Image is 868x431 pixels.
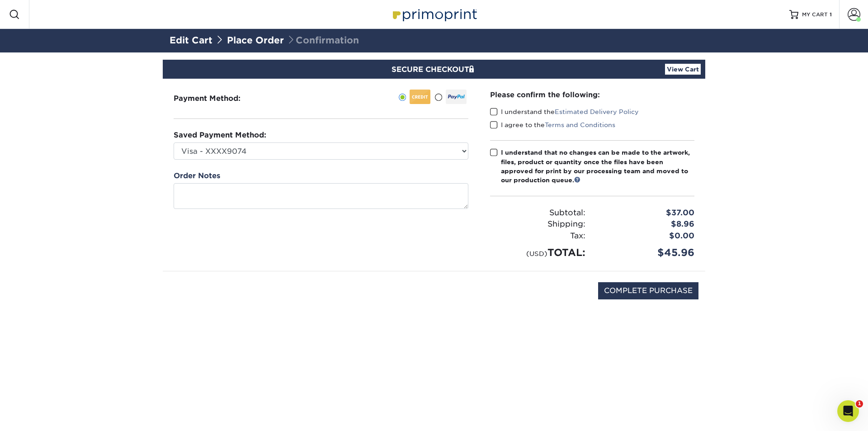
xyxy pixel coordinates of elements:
[837,400,859,422] iframe: Intercom live chat
[287,35,359,46] span: Confirmation
[592,218,701,230] div: $8.96
[501,148,694,185] div: I understand that no changes can be made to the artwork, files, product or quantity once the file...
[526,250,547,257] small: (USD)
[174,94,263,103] h3: Payment Method:
[592,230,701,242] div: $0.00
[490,120,615,129] label: I agree to the
[174,171,220,181] label: Order Notes
[592,207,701,219] div: $37.00
[389,5,479,24] img: Primoprint
[483,230,592,242] div: Tax:
[490,90,694,100] div: Please confirm the following:
[174,130,266,141] label: Saved Payment Method:
[483,207,592,219] div: Subtotal:
[592,245,701,260] div: $45.96
[598,282,698,299] input: COMPLETE PURCHASE
[392,65,476,74] span: SECURE CHECKOUT
[170,282,215,309] img: DigiCert Secured Site Seal
[856,400,863,407] span: 1
[2,403,77,428] iframe: Google Customer Reviews
[490,107,639,116] label: I understand the
[170,35,212,46] a: Edit Cart
[665,64,701,75] a: View Cart
[555,108,639,115] a: Estimated Delivery Policy
[830,11,832,18] span: 1
[802,11,828,19] span: MY CART
[227,35,284,46] a: Place Order
[483,245,592,260] div: TOTAL:
[483,218,592,230] div: Shipping:
[545,121,615,128] a: Terms and Conditions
